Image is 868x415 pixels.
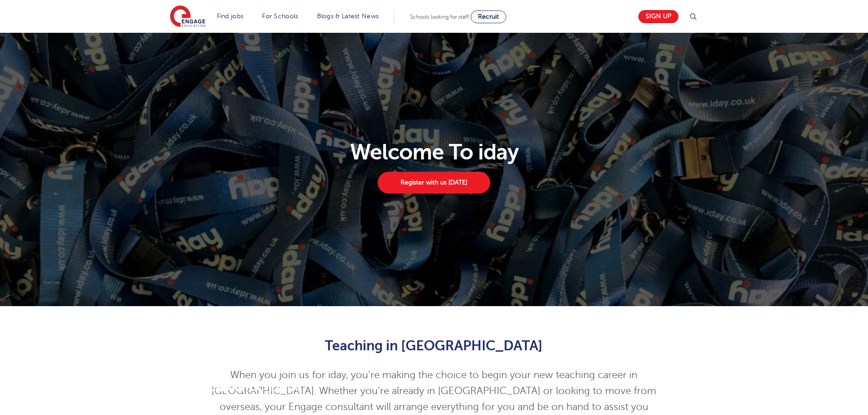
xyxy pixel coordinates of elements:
[317,13,379,20] a: Blogs & Latest News
[378,172,490,194] a: Register with us [DATE]
[471,10,506,23] a: Recruit
[211,338,657,354] h2: Teaching in [GEOGRAPHIC_DATA]
[217,13,244,20] a: Find jobs
[262,13,298,20] a: For Schools
[638,10,678,23] a: Sign up
[164,141,704,163] h1: Welcome To iday
[410,14,469,20] span: Schools looking for staff
[170,5,205,28] img: Engage Education
[478,13,499,20] span: Recruit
